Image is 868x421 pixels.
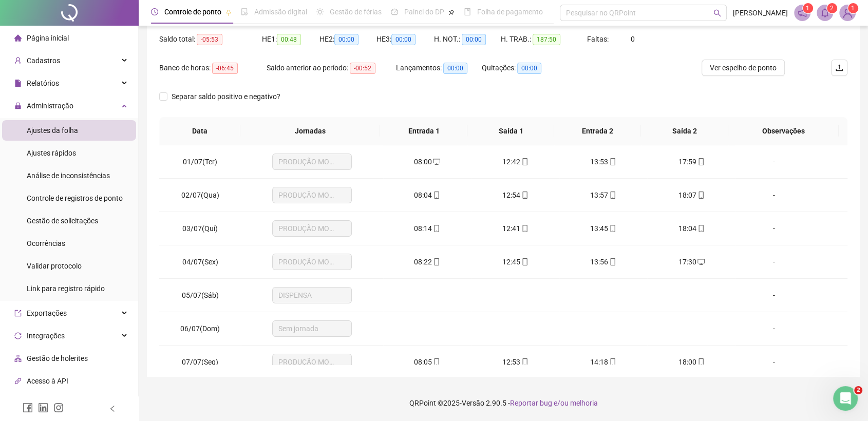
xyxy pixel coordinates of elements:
[167,91,285,102] span: Separar saldo positivo e negativo?
[27,332,65,340] span: Integrações
[278,288,346,303] span: DISPENSA
[696,158,705,165] span: mobile
[350,63,375,74] span: -00:52
[482,62,568,74] div: Quitações:
[517,63,541,74] span: 00:00
[330,8,382,16] span: Gestão de férias
[641,117,728,145] th: Saída 2
[501,33,587,45] div: H. TRAB.:
[608,192,616,199] span: mobile
[533,34,560,45] span: 187:50
[835,64,843,72] span: upload
[590,258,608,266] span: 13:56
[27,56,60,65] span: Cadastros
[27,217,98,225] span: Gestão de solicitações
[851,5,855,12] span: 1
[462,399,484,407] span: Versão
[432,258,440,265] span: mobile
[159,62,267,74] div: Banco de horas:
[854,386,862,394] span: 2
[182,291,219,299] span: 05/07(Sáb)
[278,354,346,370] span: PRODUÇÃO MOLDURA 1
[14,355,22,362] span: apartment
[277,34,301,45] span: 00:48
[27,102,73,110] span: Administração
[27,79,59,87] span: Relatórios
[502,224,520,233] span: 12:41
[702,60,785,76] button: Ver espelho de ponto
[414,224,432,233] span: 08:14
[833,386,858,411] iframe: Intercom live chat
[678,191,696,199] span: 18:07
[27,149,76,157] span: Ajustes rápidos
[27,171,110,180] span: Análise de inconsistências
[278,221,346,236] span: PRODUÇÃO MOLDURA 1
[477,8,543,16] span: Folha de pagamento
[180,324,220,333] span: 06/07(Dom)
[27,126,78,135] span: Ajustes da folha
[396,62,482,74] div: Lançamentos:
[414,158,432,166] span: 08:00
[502,191,520,199] span: 12:54
[432,192,440,199] span: mobile
[278,154,346,169] span: PRODUÇÃO MOLDURA 1
[520,225,529,232] span: mobile
[380,117,467,145] th: Entrada 1
[830,5,834,12] span: 2
[197,34,222,45] span: -05:53
[590,191,608,199] span: 13:57
[520,192,529,199] span: mobile
[464,8,471,15] span: book
[23,403,33,413] span: facebook
[467,117,554,145] th: Saída 1
[554,117,641,145] th: Entrada 2
[278,321,346,336] span: Sem jornada
[696,225,705,232] span: mobile
[27,34,69,42] span: Página inicial
[773,258,775,266] span: -
[590,158,608,166] span: 13:53
[404,8,444,16] span: Painel do DP
[164,8,221,16] span: Controle de ponto
[414,258,432,266] span: 08:22
[414,191,432,199] span: 08:04
[608,158,616,165] span: mobile
[376,33,434,45] div: HE 3:
[773,324,775,333] span: -
[713,9,721,17] span: search
[319,33,377,45] div: HE 2:
[182,358,218,366] span: 07/07(Seg)
[520,158,529,165] span: mobile
[151,8,158,15] span: clock-circle
[182,258,218,266] span: 04/07(Sex)
[27,284,105,293] span: Link para registro rápido
[14,102,22,109] span: lock
[443,63,467,74] span: 00:00
[434,33,501,45] div: H. NOT.:
[773,358,775,366] span: -
[608,225,616,232] span: mobile
[27,354,88,362] span: Gestão de holerites
[278,254,346,270] span: PRODUÇÃO MOLDURA 1
[520,258,529,265] span: mobile
[181,191,219,199] span: 02/07(Qua)
[254,8,307,16] span: Admissão digital
[27,377,68,385] span: Acesso à API
[183,158,217,166] span: 01/07(Ter)
[139,385,868,421] footer: QRPoint © 2025 - 2.90.5 -
[803,3,813,13] sup: 1
[806,5,809,12] span: 1
[737,125,831,137] span: Observações
[27,309,67,317] span: Exportações
[820,8,829,17] span: bell
[159,33,262,45] div: Saldo total:
[630,35,634,43] span: 0
[502,158,520,166] span: 12:42
[391,34,416,45] span: 00:00
[773,158,775,166] span: -
[502,358,520,366] span: 12:53
[27,194,123,202] span: Controle de registros de ponto
[587,35,610,43] span: Faltas:
[212,63,238,74] span: -06:45
[696,192,705,199] span: mobile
